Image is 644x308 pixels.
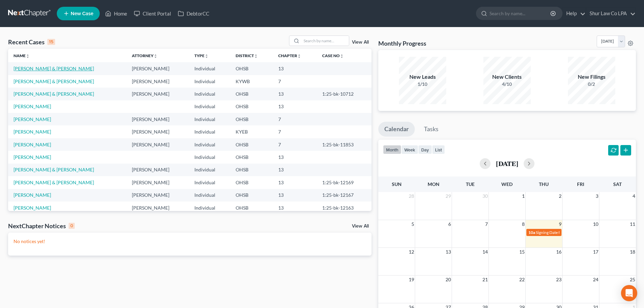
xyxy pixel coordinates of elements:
[273,125,317,138] td: 7
[317,138,372,151] td: 1:25-bk-11853
[132,53,158,58] a: Attorneyunfold_more
[189,138,230,151] td: Individual
[592,220,599,228] span: 10
[273,189,317,202] td: 13
[126,88,189,100] td: [PERSON_NAME]
[14,238,366,245] p: No notices yet!
[189,189,230,202] td: Individual
[126,125,189,138] td: [PERSON_NAME]
[189,176,230,189] td: Individual
[408,276,415,284] span: 19
[568,81,615,88] div: 0/2
[126,176,189,189] td: [PERSON_NAME]
[189,202,230,214] td: Individual
[230,176,273,189] td: OHSB
[536,230,632,235] span: Signing Date for [PERSON_NAME] & [PERSON_NAME]
[230,164,273,176] td: OHSB
[501,181,512,187] span: Wed
[236,53,258,58] a: Districtunfold_more
[230,100,273,113] td: OHSB
[194,53,209,58] a: Typeunfold_more
[352,40,369,45] a: View All
[273,202,317,214] td: 13
[273,75,317,88] td: 7
[126,113,189,125] td: [PERSON_NAME]
[230,189,273,202] td: OHSB
[174,7,213,20] a: DebtorCC
[568,73,615,81] div: New Filings
[126,189,189,202] td: [PERSON_NAME]
[14,53,30,58] a: Nameunfold_more
[14,91,94,97] a: [PERSON_NAME] & [PERSON_NAME]
[153,54,158,58] i: unfold_more
[539,181,549,187] span: Thu
[418,122,445,137] a: Tasks
[632,192,636,200] span: 4
[126,202,189,214] td: [PERSON_NAME]
[273,151,317,163] td: 13
[629,248,636,256] span: 18
[230,138,273,151] td: OHSB
[408,192,415,200] span: 28
[189,151,230,163] td: Individual
[432,145,445,154] button: list
[14,180,94,185] a: [PERSON_NAME] & [PERSON_NAME]
[26,54,30,58] i: unfold_more
[14,103,51,109] a: [PERSON_NAME]
[230,88,273,100] td: OHSB
[577,181,584,187] span: Fri
[317,88,372,100] td: 1:25-bk-10712
[126,164,189,176] td: [PERSON_NAME]
[528,230,535,235] span: 10a
[592,248,599,256] span: 17
[14,205,51,211] a: [PERSON_NAME]
[629,276,636,284] span: 25
[14,66,94,71] a: [PERSON_NAME] & [PERSON_NAME]
[595,192,599,200] span: 3
[445,192,452,200] span: 29
[448,220,452,228] span: 6
[69,223,75,229] div: 0
[14,116,51,122] a: [PERSON_NAME]
[189,88,230,100] td: Individual
[445,276,452,284] span: 20
[14,192,51,198] a: [PERSON_NAME]
[8,222,75,230] div: NextChapter Notices
[521,220,525,228] span: 8
[47,39,55,45] div: 15
[189,113,230,125] td: Individual
[189,125,230,138] td: Individual
[401,145,418,154] button: week
[519,276,525,284] span: 22
[408,248,415,256] span: 12
[14,142,51,147] a: [PERSON_NAME]
[484,220,488,228] span: 7
[230,75,273,88] td: KYWB
[482,248,488,256] span: 14
[592,276,599,284] span: 24
[317,189,372,202] td: 1:25-bk-12167
[273,88,317,100] td: 13
[273,62,317,75] td: 13
[482,276,488,284] span: 21
[230,62,273,75] td: OHSB
[189,75,230,88] td: Individual
[189,164,230,176] td: Individual
[558,220,562,228] span: 9
[278,53,301,58] a: Chapterunfold_more
[621,285,637,301] div: Open Intercom Messenger
[230,125,273,138] td: KYEB
[399,81,446,88] div: 1/10
[490,7,551,20] input: Search by name...
[558,192,562,200] span: 2
[230,113,273,125] td: OHSB
[205,54,209,58] i: unfold_more
[14,78,94,84] a: [PERSON_NAME] & [PERSON_NAME]
[483,73,531,81] div: New Clients
[14,167,94,172] a: [PERSON_NAME] & [PERSON_NAME]
[411,220,415,228] span: 5
[130,7,174,20] a: Client Portal
[126,75,189,88] td: [PERSON_NAME]
[273,100,317,113] td: 13
[273,113,317,125] td: 7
